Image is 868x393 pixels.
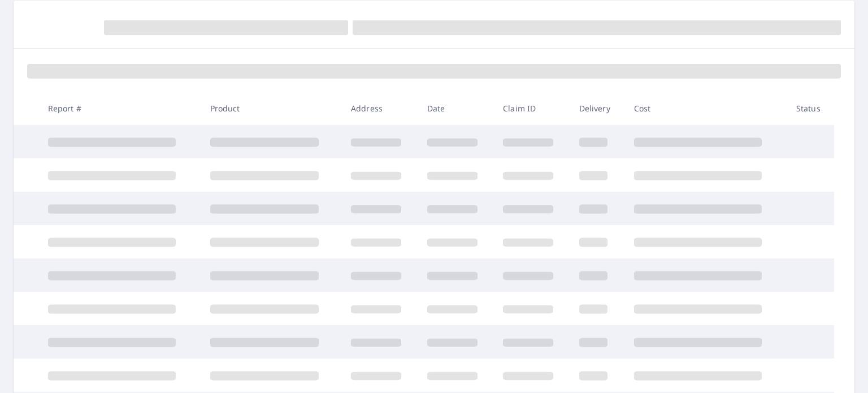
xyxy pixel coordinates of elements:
[494,92,570,125] th: Claim ID
[39,92,201,125] th: Report #
[625,92,787,125] th: Cost
[570,92,625,125] th: Delivery
[342,92,418,125] th: Address
[418,92,494,125] th: Date
[787,92,834,125] th: Status
[201,92,342,125] th: Product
